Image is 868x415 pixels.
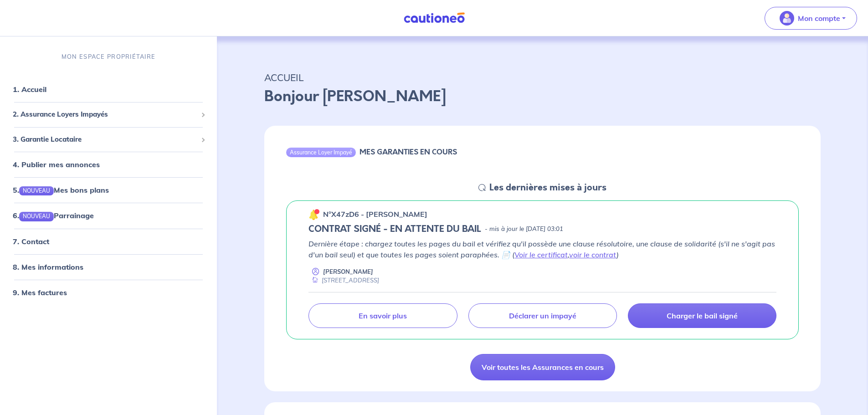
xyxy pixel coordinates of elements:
img: illu_account_valid_menu.svg [780,11,794,26]
a: 5.NOUVEAUMes bons plans [13,185,109,195]
div: 5.NOUVEAUMes bons plans [4,181,213,199]
a: 8. Mes informations [13,262,83,272]
a: Voir le certificat [514,250,568,259]
img: Cautioneo [400,12,468,24]
div: Assurance Loyer Impayé [286,148,356,157]
div: 2. Assurance Loyers Impayés [4,106,213,123]
a: 9. Mes factures [13,288,67,297]
p: Dernière étape : chargez toutes les pages du bail et vérifiez qu'il possède une clause résolutoir... [308,238,776,260]
p: Charger le bail signé [667,311,738,320]
h5: CONTRAT SIGNÉ - EN ATTENTE DU BAIL [308,224,481,235]
a: Charger le bail signé [628,303,776,328]
p: MON ESPACE PROPRIÉTAIRE [62,52,155,61]
div: 3. Garantie Locataire [4,131,213,149]
div: 8. Mes informations [4,258,213,276]
a: En savoir plus [308,303,457,328]
div: 7. Contact [4,232,213,251]
h6: MES GARANTIES EN COURS [360,148,457,156]
div: 6.NOUVEAUParrainage [4,206,213,225]
span: 3. Garantie Locataire [13,134,197,145]
p: - mis à jour le [DATE] 03:01 [485,225,563,234]
a: Déclarer un impayé [468,303,617,328]
h5: Les dernières mises à jours [489,182,606,193]
p: Bonjour [PERSON_NAME] [264,86,821,108]
img: 🔔 [308,209,319,220]
p: En savoir plus [359,311,407,320]
div: 1. Accueil [4,80,213,98]
div: [STREET_ADDRESS] [308,276,379,285]
div: 4. Publier mes annonces [4,155,213,174]
a: 7. Contact [13,237,49,246]
p: ACCUEIL [264,69,821,86]
span: 2. Assurance Loyers Impayés [13,109,197,120]
p: Déclarer un impayé [509,311,576,320]
p: Mon compte [798,13,840,24]
p: n°X47zD6 - [PERSON_NAME] [323,209,427,220]
a: 6.NOUVEAUParrainage [13,211,94,220]
a: Voir toutes les Assurances en cours [470,354,615,380]
a: 1. Accueil [13,85,46,94]
a: voir le contrat [569,250,616,259]
p: [PERSON_NAME] [323,267,373,276]
div: state: CONTRACT-SIGNED, Context: NEW,MAYBE-CERTIFICATE,ALONE,LESSOR-DOCUMENTS [308,224,776,235]
div: 9. Mes factures [4,283,213,302]
button: illu_account_valid_menu.svgMon compte [765,7,857,30]
a: 4. Publier mes annonces [13,160,100,169]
